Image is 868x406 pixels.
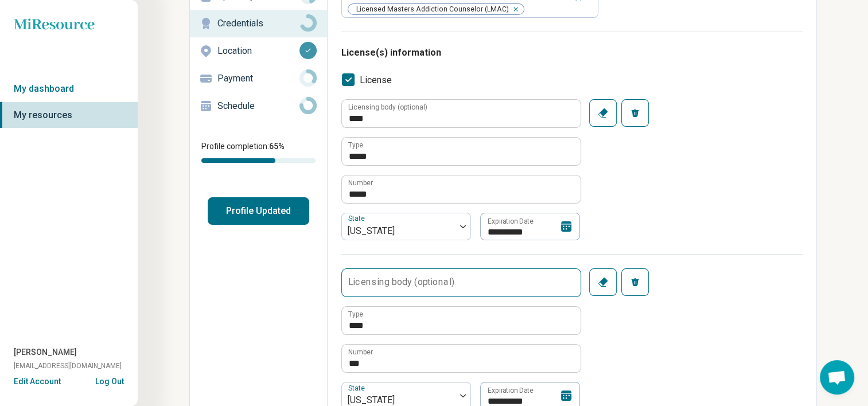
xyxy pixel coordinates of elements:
[217,17,299,30] p: Credentials
[190,92,327,120] a: Schedule
[360,73,392,87] span: License
[341,46,803,60] h3: License(s) information
[201,158,316,163] div: Profile completion
[348,384,367,392] label: State
[342,307,581,334] input: credential.licenses.1.name
[190,10,327,37] a: Credentials
[269,142,285,151] span: 65 %
[348,278,454,287] label: Licensing body (optional)
[217,99,299,113] p: Schedule
[217,72,299,85] p: Payment
[208,197,309,225] button: Profile Updated
[348,311,363,318] label: Type
[190,65,327,92] a: Payment
[348,215,367,223] label: State
[217,44,299,58] p: Location
[190,37,327,65] a: Location
[14,346,77,358] span: [PERSON_NAME]
[95,376,124,385] button: Log Out
[14,361,122,371] span: [EMAIL_ADDRESS][DOMAIN_NAME]
[348,349,373,356] label: Number
[820,360,854,395] div: Open chat
[348,104,427,111] label: Licensing body (optional)
[348,142,363,149] label: Type
[348,4,512,15] span: Licensed Masters Addiction Counselor (LMAC)
[14,376,61,388] button: Edit Account
[342,138,581,165] input: credential.licenses.0.name
[348,179,373,186] label: Number
[190,134,327,170] div: Profile completion:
